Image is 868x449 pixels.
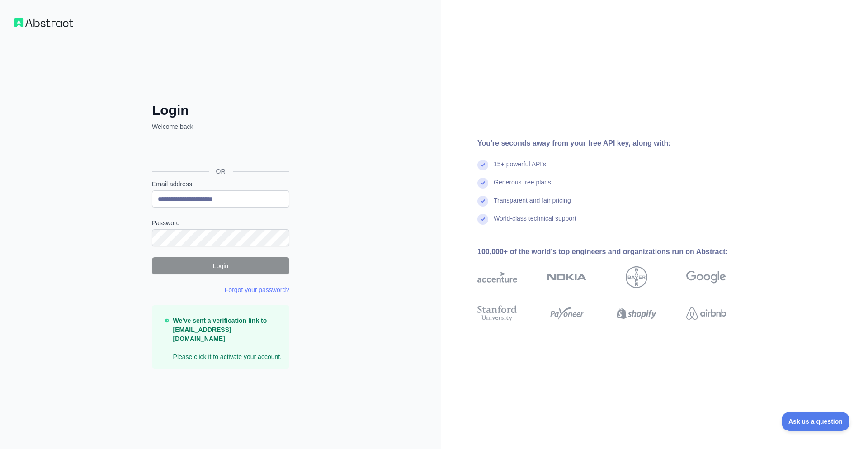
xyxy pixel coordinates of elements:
[494,178,551,196] div: Generous free plans
[152,102,289,118] h2: Login
[494,196,571,214] div: Transparent and fair pricing
[477,196,488,207] img: check mark
[547,266,587,288] img: nokia
[477,214,488,225] img: check mark
[617,303,656,323] img: shopify
[477,178,488,189] img: check mark
[152,180,289,189] label: Email address
[477,246,755,257] div: 100,000+ of the world's top engineers and organizations run on Abstract:
[477,303,517,323] img: stanford university
[494,160,546,178] div: 15+ powerful API's
[477,266,517,288] img: accenture
[686,303,726,323] img: airbnb
[173,316,282,361] p: Please click it to activate your account.
[152,122,289,131] p: Welcome back
[494,214,576,232] div: World-class technical support
[225,286,289,293] a: Forgot your password?
[147,141,292,161] iframe: Sign in with Google Button
[477,160,488,170] img: check mark
[14,18,73,27] img: Workflow
[152,257,289,274] button: Login
[626,266,647,288] img: bayer
[152,218,289,227] label: Password
[686,266,726,288] img: google
[477,138,755,149] div: You're seconds away from your free API key, along with:
[782,412,850,431] iframe: Toggle Customer Support
[209,167,233,176] span: OR
[547,303,587,323] img: payoneer
[173,317,267,342] strong: We've sent a verification link to [EMAIL_ADDRESS][DOMAIN_NAME]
